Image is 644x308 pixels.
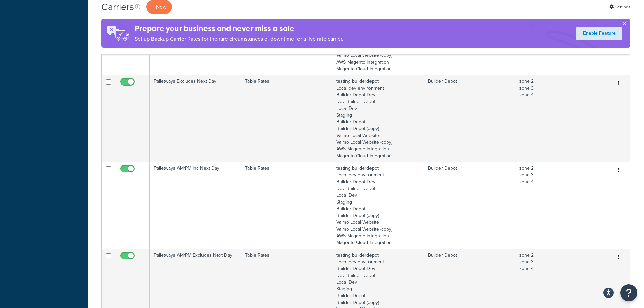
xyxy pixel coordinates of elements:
p: Set up Backup Carrier Rates for the rare circumstances of downtime for a live rate carrier. [135,34,343,44]
h4: Prepare your business and never miss a sale [135,23,343,34]
img: ad-rules-rateshop-fe6ec290ccb7230408bd80ed9643f0289d75e0ffd9eb532fc0e269fcd187b520.png [101,19,135,48]
td: Palletways AM/PM Inc Next Day [150,162,241,249]
td: Table Rates [241,162,332,249]
td: Builder Depot [424,75,515,162]
td: Table Rates [241,75,332,162]
td: testing builderdepot Local dev environment Builder Depot Dev Dev Builder Depot Local Dev Staging ... [332,75,424,162]
h1: Carriers [101,0,134,14]
td: zone 2 zone 3 zone 4 [515,162,606,249]
td: Palletways Excludes Next Day [150,75,241,162]
button: Open Resource Center [620,284,637,301]
a: Settings [609,2,630,12]
a: Enable Feature [576,27,622,40]
td: zone 2 zone 3 zone 4 [515,75,606,162]
td: Builder Depot [424,162,515,249]
td: testing builderdepot Local dev environment Builder Depot Dev Dev Builder Depot Local Dev Staging ... [332,162,424,249]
